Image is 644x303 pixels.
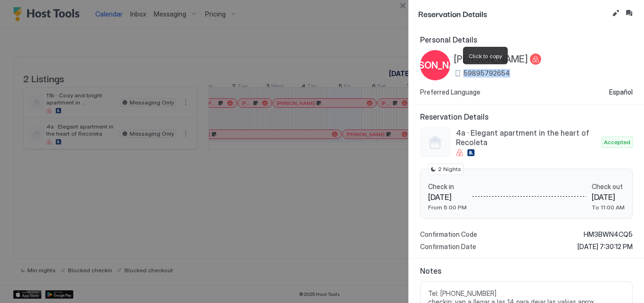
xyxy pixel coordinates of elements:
[420,88,480,96] span: Preferred Language
[578,242,633,251] span: [DATE] 7:30:12 PM
[418,8,608,19] span: Reservation Details
[592,182,625,191] span: Check out
[428,192,467,202] span: [DATE]
[420,230,477,239] span: Confirmation Code
[420,112,633,121] span: Reservation Details
[610,8,621,19] button: Edit reservation
[604,138,630,147] span: Accepted
[420,242,476,251] span: Confirmation Date
[420,35,633,44] span: Personal Details
[428,204,467,211] span: From 5:00 PM
[456,128,598,147] span: 4a · Elegant apartment in the heart of Recoleta
[463,69,510,78] span: 59895792654
[428,182,467,191] span: Check in
[609,88,633,96] span: Español
[398,58,472,72] span: [PERSON_NAME]
[623,8,635,19] button: Inbox
[420,266,633,276] span: Notes
[438,165,461,173] span: 2 Nights
[592,192,625,202] span: [DATE]
[592,204,625,211] span: To 11:00 AM
[584,230,633,239] span: HM3BWN4CQ5
[469,52,502,60] span: Click to copy
[454,53,528,65] span: [PERSON_NAME]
